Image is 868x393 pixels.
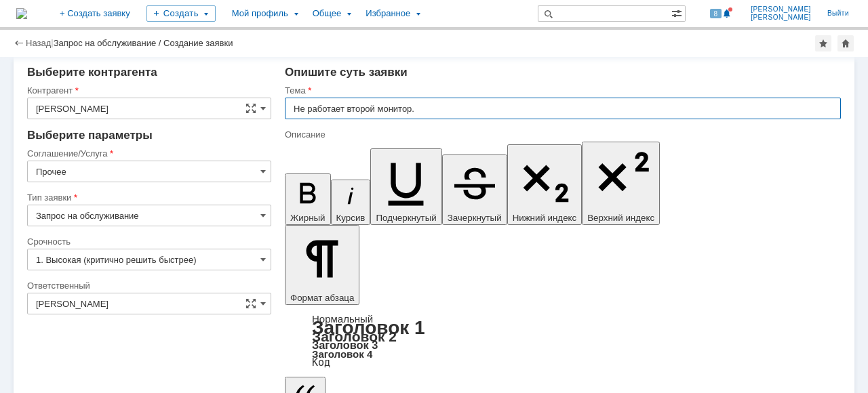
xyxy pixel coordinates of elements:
[27,237,269,246] div: Срочность
[587,213,654,223] span: Верхний индекс
[16,8,27,19] img: logo
[513,213,577,223] span: Нижний индекс
[285,130,838,139] div: Описание
[26,38,51,48] a: Назад
[312,329,397,344] a: Заголовок 2
[27,281,269,290] div: Ответственный
[285,314,841,367] div: Формат абзаца
[27,193,269,202] div: Тип заявки
[290,293,354,303] span: Формат абзаца
[370,148,441,225] button: Подчеркнутый
[285,86,838,95] div: Тема
[27,66,157,79] span: Выберите контрагента
[290,213,325,223] span: Жирный
[54,38,233,48] div: Запрос на обслуживание / Создание заявки
[376,213,436,223] span: Подчеркнутый
[837,35,854,51] div: Сделать домашней страницей
[312,317,425,338] a: Заголовок 1
[442,154,507,225] button: Зачеркнутый
[245,103,256,114] span: Сложная форма
[27,86,269,95] div: Контрагент
[448,213,502,223] span: Зачеркнутый
[671,6,685,19] span: Расширенный поиск
[16,8,27,19] a: Перейти на домашнюю страницу
[582,142,660,225] button: Верхний индекс
[285,66,408,79] span: Опишите суть заявки
[507,144,583,225] button: Нижний индекс
[331,180,371,225] button: Курсив
[51,37,53,47] div: |
[336,213,366,223] span: Курсив
[751,5,811,14] span: [PERSON_NAME]
[815,35,831,51] div: Добавить в избранное
[751,14,811,22] span: [PERSON_NAME]
[312,356,330,369] a: Код
[27,129,153,142] span: Выберите параметры
[285,173,331,225] button: Жирный
[146,5,216,22] div: Создать
[245,298,256,309] span: Сложная форма
[285,225,359,305] button: Формат абзаца
[710,9,722,18] span: 8
[312,348,372,360] a: Заголовок 4
[312,339,378,351] a: Заголовок 3
[27,149,269,158] div: Соглашение/Услуга
[312,313,373,325] a: Нормальный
